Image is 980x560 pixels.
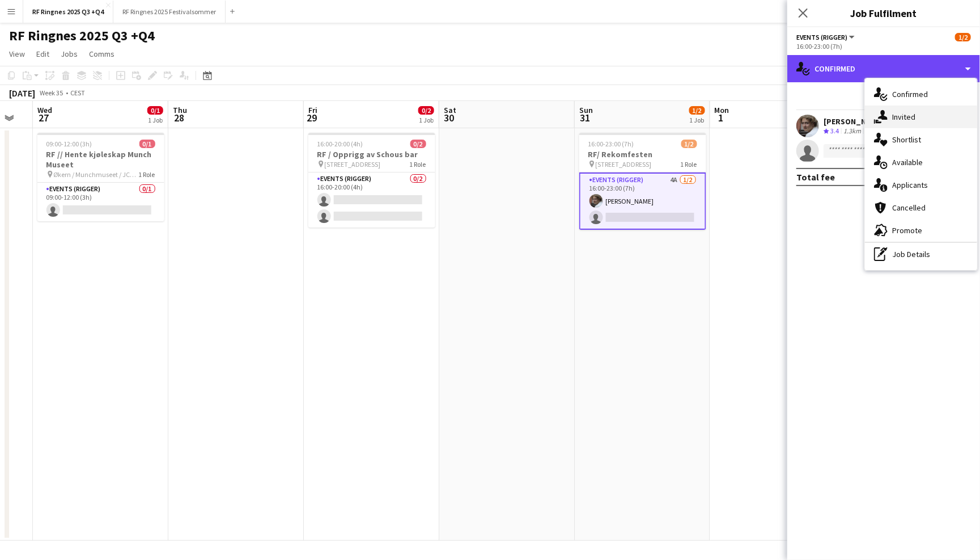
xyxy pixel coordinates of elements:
span: Jobs [61,49,78,59]
app-card-role: Events (Rigger)0/109:00-12:00 (3h) [37,183,164,221]
span: 1 Role [139,170,155,179]
span: 1 Role [681,160,697,169]
h3: RF/ Rekomfesten [579,149,706,159]
span: 0/2 [418,106,434,115]
button: Events (Rigger) [796,33,856,41]
div: Available [865,151,977,174]
div: [PERSON_NAME] [824,116,884,127]
span: Wed [37,105,52,115]
h3: RF / Opprigg av Schous bar [308,149,435,159]
button: RF Ringnes 2025 Festivalsommer [113,1,226,23]
div: Cancelled [865,196,977,219]
span: Mon [715,105,729,115]
div: 1 Job [148,116,163,124]
span: 16:00-20:00 (4h) [317,140,363,148]
span: Events (Rigger) [796,33,847,41]
app-card-role: Events (Rigger)4A1/216:00-23:00 (7h)[PERSON_NAME] [579,172,706,230]
a: Comms [84,47,119,61]
span: 29 [307,111,317,124]
span: 1 Role [410,160,426,169]
span: 09:00-12:00 (3h) [46,140,92,148]
span: 16:00-23:00 (7h) [588,140,634,148]
a: View [5,47,29,61]
div: [DATE] [9,87,35,99]
div: Shortlist [865,128,977,151]
app-job-card: 09:00-12:00 (3h)0/1RF // Hente kjøleskap Munch Museet Økern / Munchmuseet / JCP Lager1 RoleEvents... [37,133,164,221]
span: 31 [578,111,593,124]
app-job-card: 16:00-20:00 (4h)0/2RF / Opprigg av Schous bar [STREET_ADDRESS]1 RoleEvents (Rigger)0/216:00-20:00... [308,133,435,228]
div: Applicants [865,174,977,196]
span: Thu [173,105,187,115]
span: 1/2 [955,33,971,41]
span: Edit [36,49,49,59]
span: 30 [442,111,456,124]
span: 1 [713,111,729,124]
button: RF Ringnes 2025 Q3 +Q4 [23,1,113,23]
div: Total fee [796,171,835,183]
div: Invited [865,106,977,128]
h3: Job Fulfilment [787,6,980,20]
a: Edit [32,47,54,61]
h3: RF // Hente kjøleskap Munch Museet [37,149,164,170]
h1: RF Ringnes 2025 Q3 +Q4 [9,27,155,44]
div: 1 Job [419,116,434,124]
span: 0/1 [147,106,163,115]
span: Sun [579,105,593,115]
div: Confirmed [787,55,980,82]
app-card-role: Events (Rigger)0/216:00-20:00 (4h) [308,172,435,228]
a: Jobs [56,47,82,61]
span: 0/2 [410,140,426,148]
span: [STREET_ADDRESS] [325,160,381,169]
span: 27 [36,111,52,124]
span: Sat [444,105,456,115]
span: 1/2 [681,140,697,148]
div: 1.3km [841,127,863,136]
span: Økern / Munchmuseet / JCP Lager [54,170,139,179]
span: 28 [171,111,187,124]
span: View [9,49,25,59]
span: 0/1 [139,140,155,148]
div: Promote [865,219,977,242]
span: Fri [308,105,317,115]
span: Week 35 [37,89,66,97]
div: 16:00-23:00 (7h) [796,42,971,50]
div: 1 Job [690,116,705,124]
div: Confirmed [865,83,977,106]
div: CEST [70,89,85,97]
span: 3.4 [830,127,839,135]
div: Job Details [865,243,977,266]
span: [STREET_ADDRESS] [596,160,652,169]
span: Comms [89,49,114,59]
span: 1/2 [689,106,705,115]
app-job-card: 16:00-23:00 (7h)1/2RF/ Rekomfesten [STREET_ADDRESS]1 RoleEvents (Rigger)4A1/216:00-23:00 (7h)[PER... [579,133,706,230]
